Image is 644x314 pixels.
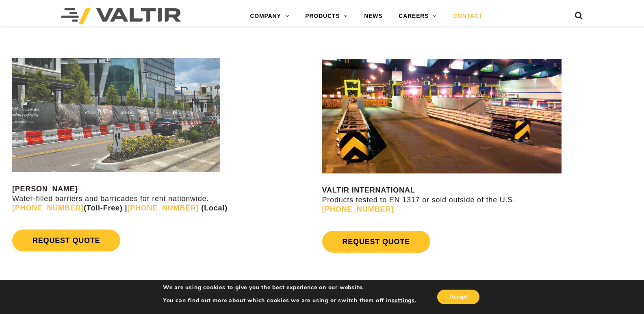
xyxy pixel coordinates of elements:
strong: VALTIR INTERNATIONAL [322,186,415,194]
img: contact us valtir international [322,59,562,173]
a: [PHONE_NUMBER] [12,204,84,212]
a: NEWS [356,8,390,24]
img: Rentals contact us image [12,58,220,172]
p: We are using cookies to give you the best experience on our website. [163,284,416,291]
button: Accept [437,290,479,304]
strong: (Local) [201,204,228,212]
a: [PHONE_NUMBER] [127,204,199,212]
a: CONTACT [445,8,491,24]
strong: [PERSON_NAME] [12,185,78,193]
a: [PHONE_NUMBER] [322,205,394,213]
a: PRODUCTS [297,8,356,24]
strong: (Toll-Free) | [12,204,127,212]
button: settings [392,297,415,304]
img: Valtir [61,8,181,24]
p: Water-filled barriers and barricades for rent nationwide. [12,184,320,213]
p: You can find out more about which cookies we are using or switch them off in . [163,297,416,304]
a: REQUEST QUOTE [12,230,120,251]
a: COMPANY [242,8,297,24]
a: REQUEST QUOTE [322,231,430,253]
a: CAREERS [390,8,445,24]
